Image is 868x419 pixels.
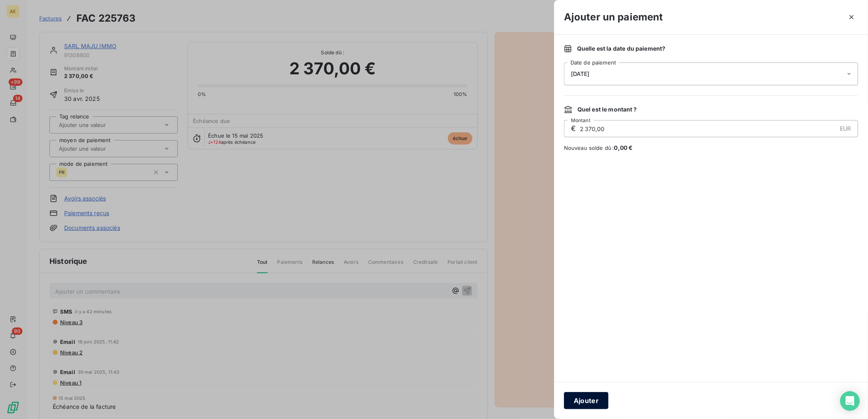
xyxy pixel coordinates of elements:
[614,144,633,151] span: 0,00 €
[840,391,860,411] div: Open Intercom Messenger
[564,392,608,409] button: Ajouter
[577,105,637,114] span: Quel est le montant ?
[577,45,666,53] span: Quelle est la date du paiement ?
[564,144,858,152] span: Nouveau solde dû :
[564,10,663,25] h3: Ajouter un paiement
[571,71,590,77] span: [DATE]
